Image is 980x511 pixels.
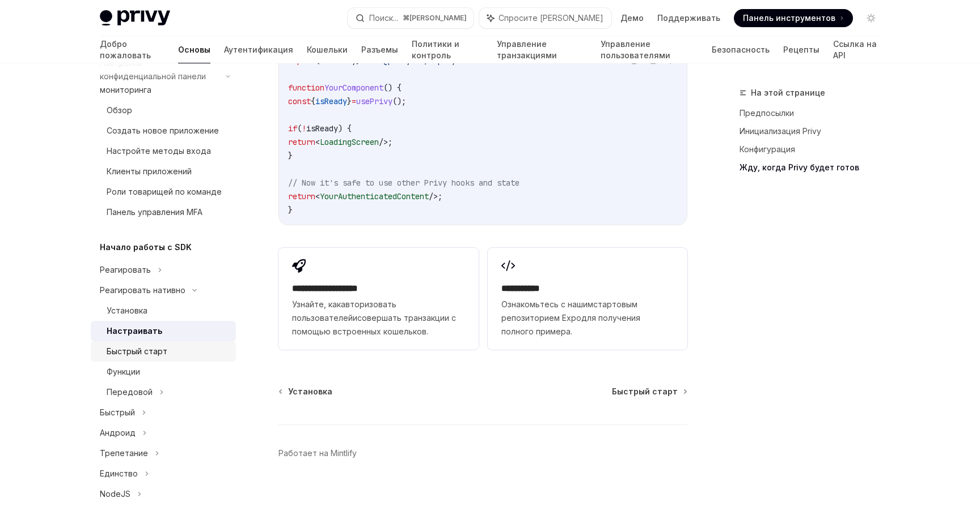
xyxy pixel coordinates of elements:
font: Единство [100,469,138,478]
font: Установка [288,387,332,396]
a: Безопасность [712,36,770,63]
font: Предпосылки [740,108,794,118]
span: = [352,96,356,106]
font: Установка [107,306,147,315]
a: Управление пользователями [601,36,699,63]
font: Добро пожаловать [100,39,151,60]
a: Обзор [91,100,236,121]
a: Работает на Mintlify [278,448,357,459]
a: Создать новое приложение [91,121,236,141]
span: /> [379,137,388,147]
font: и [353,313,357,323]
span: return [288,191,315,201]
a: Разъемы [361,36,398,63]
font: Трепетание [100,448,148,458]
font: Быстрый старт [612,387,678,396]
font: Андроид [100,428,136,437]
button: Поиск...⌘[PERSON_NAME] [348,8,474,28]
button: Спросите [PERSON_NAME] [479,8,611,28]
span: // Now it's safe to use other Privy hooks and state [288,178,519,188]
a: Панель управления MFA [91,202,236,222]
span: < [315,137,320,147]
font: Обзор [107,105,132,115]
font: Управление пользователями [601,39,670,60]
a: Политики и контроль [412,36,483,63]
a: Добро пожаловать [100,36,164,63]
font: ⌘ [403,14,409,22]
span: if [288,123,297,134]
a: Инициализация Privy [740,122,889,140]
a: Роли товарищей по команде [91,182,236,202]
font: Безопасность [712,45,770,54]
a: Быстрый старт [91,341,236,362]
font: Передовой [107,387,153,397]
font: Настраивать [107,326,162,336]
span: } [347,96,352,106]
a: Управление транзакциями [497,36,587,63]
font: Жду, когда Privy будет готов [740,162,859,172]
font: Аутентификация [224,45,293,54]
a: Настраивать [91,321,236,341]
a: Ссылка на API [833,36,880,63]
a: Установка [91,300,236,321]
button: Включить темный режим [862,9,880,27]
font: Инициализация Privy [740,126,821,136]
font: Настройте методы входа [107,146,211,156]
span: ! [302,123,306,134]
span: } [288,151,293,161]
font: Рецепты [783,45,820,54]
span: ( [297,123,302,134]
font: Разъемы [361,45,398,54]
span: { [311,96,315,106]
font: Функции [107,367,140,376]
a: **** **** *Ознакомьтесь с нашимстартовым репозиторием Expoдля получения полного примера. [488,248,687,350]
font: Кошельки [307,45,348,54]
font: NodeJS [100,489,130,499]
font: На этой странице [751,88,825,97]
span: function [288,83,324,93]
a: Быстрый старт [612,386,686,397]
font: Демо [620,13,644,23]
font: Поиск... [369,13,398,23]
font: Начало работы с SDK [100,242,192,252]
font: Реагировать [100,265,151,274]
span: ; [388,137,392,147]
a: **** **** **** ****Узнайте, какавторизовать пользователейисовершать транзакции с помощью встроенн... [278,248,478,350]
a: Поддерживать [657,12,720,24]
a: Клиенты приложений [91,161,236,182]
font: Спросите [PERSON_NAME] [499,13,603,23]
font: Узнайте, как [292,299,341,309]
span: } [288,205,293,215]
a: Демо [620,12,644,24]
span: (); [392,96,406,106]
span: /> [429,191,438,201]
span: ) { [338,123,352,134]
font: Панель инструментов [743,13,835,23]
span: () { [383,83,402,93]
font: Конфигурация [740,144,795,154]
a: совершать транзакции с помощью встроенных кошельков. [292,313,456,336]
a: Аутентификация [224,36,293,63]
font: Поддерживать [657,13,720,23]
span: const [288,96,311,106]
a: Предпосылки [740,104,889,122]
span: usePrivy [356,96,392,106]
font: Реагировать нативно [100,285,185,295]
span: isReady [306,123,338,134]
font: Клиенты приложений [107,166,192,176]
a: Жду, когда Privy будет готов [740,158,889,177]
span: LoadingScreen [320,137,379,147]
a: Основы [178,36,210,63]
a: Настройте методы входа [91,141,236,161]
font: Ссылка на API [833,39,877,60]
span: return [288,137,315,147]
font: Быстрый [100,407,135,417]
font: Панель управления MFA [107,207,202,217]
a: авторизовать пользователей [292,299,396,323]
font: Политики и контроль [412,39,459,60]
img: светлый логотип [100,10,170,26]
font: Создать новое приложение [107,126,219,135]
font: Основы [178,45,210,54]
a: Установка [280,386,332,397]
